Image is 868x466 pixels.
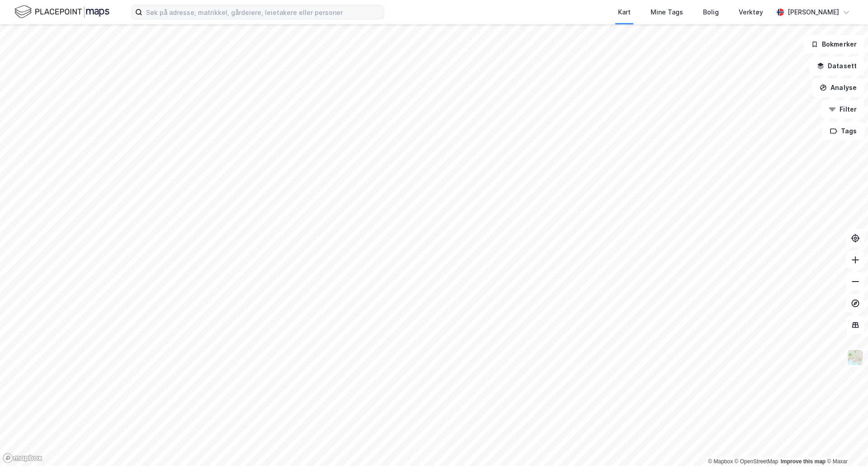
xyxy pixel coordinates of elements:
[823,423,868,466] iframe: Chat Widget
[651,7,683,18] div: Mine Tags
[788,7,839,18] div: [PERSON_NAME]
[14,4,109,20] img: logo.f888ab2527a4732fd821a326f86c7f29.svg
[142,5,384,19] input: Søk på adresse, matrikkel, gårdeiere, leietakere eller personer
[739,7,763,18] div: Verktøy
[618,7,631,18] div: Kart
[703,7,719,18] div: Bolig
[823,423,868,466] div: Kontrollprogram for chat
